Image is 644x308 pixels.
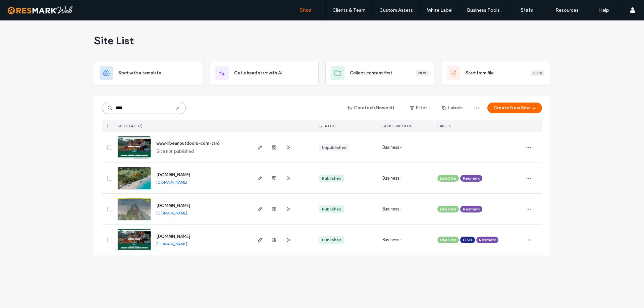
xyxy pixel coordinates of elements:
[156,148,194,155] span: Site not published
[416,70,429,76] div: New
[322,144,346,150] div: Unpublished
[479,237,496,243] span: Resmark
[487,103,542,113] button: Create New Site
[322,237,341,243] div: Published
[319,124,335,128] span: STATUS
[379,7,413,13] label: Custom Assets
[94,61,203,85] div: Start with a template
[463,175,480,181] span: Resmark
[463,237,472,243] span: OSD
[463,206,480,212] span: Resmark
[342,103,400,113] button: Created (Newest)
[350,70,392,76] span: Collect content first
[441,61,550,85] div: Start from fileBeta
[15,5,29,11] span: Help
[531,70,544,76] div: Beta
[300,7,311,13] label: Sites
[156,141,220,146] a: www-llbeanoutdoors-com-taro
[382,175,402,182] span: Business+
[332,7,366,13] label: Clients & Team
[156,241,187,246] a: [DOMAIN_NAME]
[466,70,494,76] span: Start from file
[599,7,609,13] label: Help
[436,103,469,113] button: Labels
[156,210,187,215] a: [DOMAIN_NAME]
[325,61,434,85] div: Collect content firstNew
[382,144,402,151] span: Business+
[156,172,190,177] a: [DOMAIN_NAME]
[427,7,452,13] label: White Label
[382,237,402,243] span: Business+
[440,237,456,243] span: Live Site
[382,124,411,128] span: SUBSCRIPTION
[118,70,161,76] span: Start with a template
[322,206,341,212] div: Published
[467,7,500,13] label: Business Tools
[156,180,187,185] a: [DOMAIN_NAME]
[210,61,319,85] div: Get a head start with AI
[555,7,579,13] label: Resources
[403,103,433,113] button: Filter
[234,70,282,76] span: Get a head start with AI
[440,175,456,181] span: Live Site
[440,206,456,212] span: Live Site
[382,206,402,212] span: Business+
[437,124,451,128] span: LABELS
[156,203,190,208] a: [DOMAIN_NAME]
[94,34,134,47] span: Site List
[322,175,341,181] div: Published
[156,234,190,239] a: [DOMAIN_NAME]
[117,124,143,128] span: SITES (4/187)
[521,7,533,13] label: Stats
